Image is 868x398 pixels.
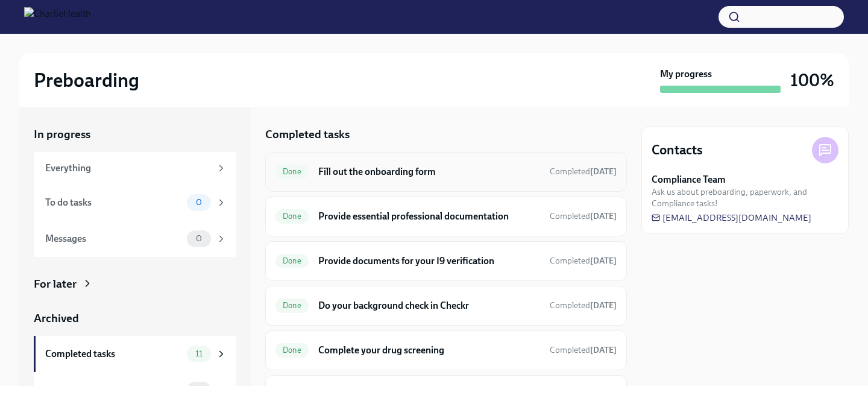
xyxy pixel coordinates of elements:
[590,300,617,311] strong: [DATE]
[45,196,182,209] div: To do tasks
[34,152,236,185] a: Everything
[790,69,834,91] h3: 100%
[652,212,811,224] a: [EMAIL_ADDRESS][DOMAIN_NAME]
[45,347,182,361] div: Completed tasks
[550,300,617,311] span: Completed
[318,165,540,178] h6: Fill out the onboarding form
[34,221,236,257] a: Messages0
[275,256,309,265] span: Done
[275,251,617,271] a: DoneProvide documents for your I9 verificationCompleted[DATE]
[24,7,91,27] img: CharlieHealth
[550,344,617,356] span: July 21st, 2025 01:22
[275,207,617,226] a: DoneProvide essential professional documentationCompleted[DATE]
[590,345,617,355] strong: [DATE]
[550,255,617,267] span: July 17th, 2025 20:00
[45,232,182,245] div: Messages
[318,254,540,268] h6: Provide documents for your I9 verification
[34,276,236,292] a: For later
[550,210,617,222] span: July 17th, 2025 19:58
[34,127,236,142] a: In progress
[590,256,617,266] strong: [DATE]
[275,296,617,315] a: DoneDo your background check in CheckrCompleted[DATE]
[189,234,209,243] span: 0
[45,384,182,397] div: Messages
[188,349,210,358] span: 11
[34,68,139,92] h2: Preboarding
[550,300,617,311] span: July 17th, 2025 20:00
[189,198,209,207] span: 0
[590,166,617,177] strong: [DATE]
[590,211,617,221] strong: [DATE]
[45,162,211,175] div: Everything
[275,162,617,182] a: DoneFill out the onboarding formCompleted[DATE]
[34,311,236,326] a: Archived
[550,211,617,221] span: Completed
[550,345,617,355] span: Completed
[652,186,838,209] span: Ask us about preboarding, paperwork, and Compliance tasks!
[550,166,617,177] span: July 17th, 2025 11:29
[275,212,309,221] span: Done
[34,276,77,292] div: For later
[265,127,350,142] h5: Completed tasks
[275,301,309,310] span: Done
[34,336,236,372] a: Completed tasks11
[275,346,309,355] span: Done
[34,185,236,221] a: To do tasks0
[275,167,309,176] span: Done
[550,166,617,177] span: Completed
[660,68,712,81] strong: My progress
[190,385,208,394] span: 1
[318,344,540,357] h6: Complete your drug screening
[318,299,540,312] h6: Do your background check in Checkr
[318,210,540,223] h6: Provide essential professional documentation
[652,173,726,186] strong: Compliance Team
[550,256,617,266] span: Completed
[652,141,703,159] h4: Contacts
[275,341,617,360] a: DoneComplete your drug screeningCompleted[DATE]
